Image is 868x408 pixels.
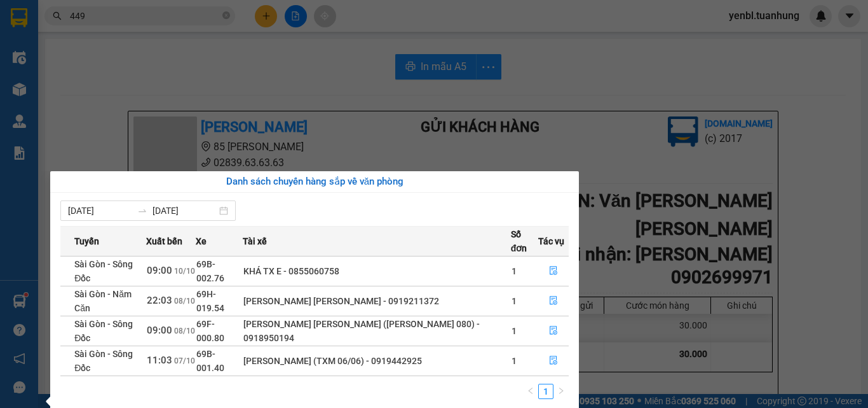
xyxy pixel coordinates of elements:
span: phone [73,46,83,57]
li: 02839.63.63.63 [6,44,242,60]
span: 08/10 [174,327,195,335]
span: Sài Gòn - Năm Căn [74,289,132,313]
span: Tác vụ [538,234,564,248]
li: Next Page [553,384,569,399]
div: Danh sách chuyến hàng sắp về văn phòng [60,174,569,190]
span: Tài xế [243,234,267,248]
button: left [523,384,538,399]
li: 1 [538,384,553,399]
span: file-done [549,296,558,306]
span: 69B-002.76 [196,259,224,283]
button: file-done [539,321,568,341]
span: to [137,206,147,216]
span: Sài Gòn - Sông Đốc [74,259,133,283]
div: [PERSON_NAME] (TXM 06/06) - 0919442925 [243,354,510,368]
span: 69B-001.40 [196,349,224,373]
input: Từ ngày [68,204,132,218]
span: 07/10 [174,356,195,365]
input: Đến ngày [153,204,217,218]
span: environment [73,31,83,41]
span: Tuyến [74,234,99,248]
div: KHÁ TX E - 0855060758 [243,264,510,278]
span: Sài Gòn - Sông Đốc [74,319,133,343]
span: 11:03 [147,355,172,366]
button: file-done [539,291,568,311]
span: Số đơn [511,227,538,255]
span: 08/10 [174,297,195,306]
span: Sài Gòn - Sông Đốc [74,349,133,373]
button: file-done [539,261,568,281]
span: 1 [512,326,517,336]
span: 09:00 [147,265,172,276]
span: right [557,387,565,395]
span: 1 [512,266,517,276]
span: Xuất bến [146,234,182,248]
span: 1 [512,356,517,366]
span: file-done [549,266,558,276]
span: swap-right [137,206,147,216]
b: [PERSON_NAME] [73,8,180,24]
span: left [527,387,534,395]
li: Previous Page [523,384,538,399]
span: 1 [512,296,517,306]
li: 85 [PERSON_NAME] [6,28,242,44]
div: [PERSON_NAME] [PERSON_NAME] ([PERSON_NAME] 080) - 0918950194 [243,317,510,345]
span: file-done [549,326,558,336]
a: 1 [539,384,553,398]
div: [PERSON_NAME] [PERSON_NAME] - 0919211372 [243,294,510,308]
span: file-done [549,356,558,366]
img: logo.jpg [6,6,69,69]
button: right [553,384,569,399]
span: Xe [196,234,207,248]
span: 10/10 [174,267,195,276]
span: 69H-019.54 [196,289,224,313]
b: GỬI : Bến xe Bạc Liêu [6,80,174,101]
button: file-done [539,351,568,371]
span: 22:03 [147,295,172,306]
span: 69F-000.80 [196,319,224,343]
span: 09:00 [147,325,172,336]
